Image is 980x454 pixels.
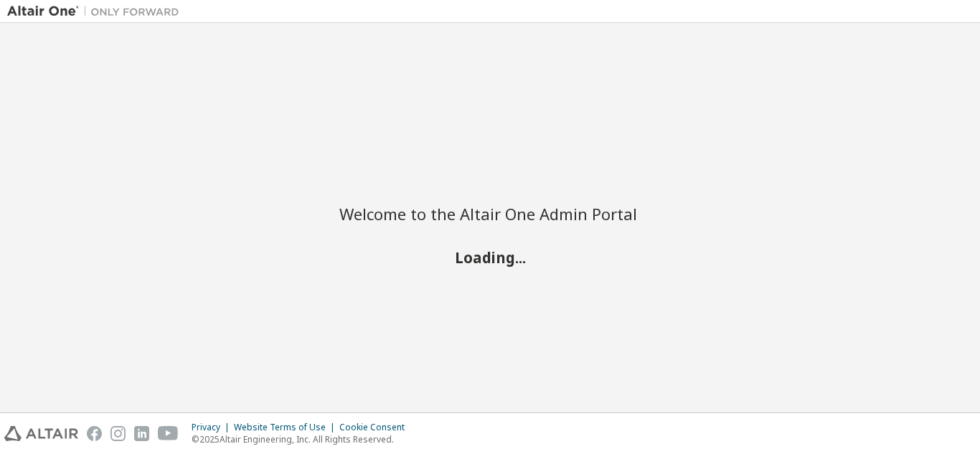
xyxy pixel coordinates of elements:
[134,426,149,441] img: linkedin.svg
[339,204,641,224] h2: Welcome to the Altair One Admin Portal
[158,426,179,441] img: youtube.svg
[110,426,126,441] img: instagram.svg
[7,4,187,19] img: Altair One
[234,422,339,433] div: Website Terms of Use
[87,426,102,441] img: facebook.svg
[4,426,78,441] img: altair_logo.svg
[339,422,413,433] div: Cookie Consent
[192,433,413,445] p: © 2025 Altair Engineering, Inc. All Rights Reserved.
[339,247,641,266] h2: Loading...
[192,422,234,433] div: Privacy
